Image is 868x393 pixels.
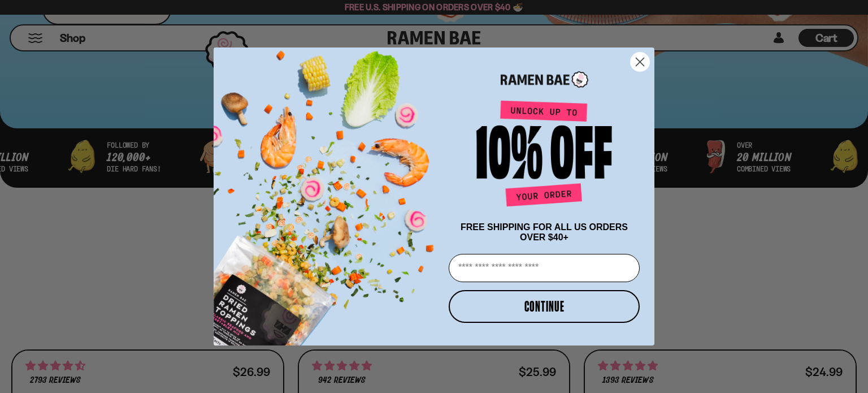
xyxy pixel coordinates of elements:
[474,100,615,211] img: Unlock up to 10% off
[449,290,640,323] button: CONTINUE
[501,70,588,89] img: Ramen Bae Logo
[461,222,628,242] span: FREE SHIPPING FOR ALL US ORDERS OVER $40+
[630,52,650,72] button: Close dialog
[214,38,444,346] img: ce7035ce-2e49-461c-ae4b-8ade7372f32c.png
